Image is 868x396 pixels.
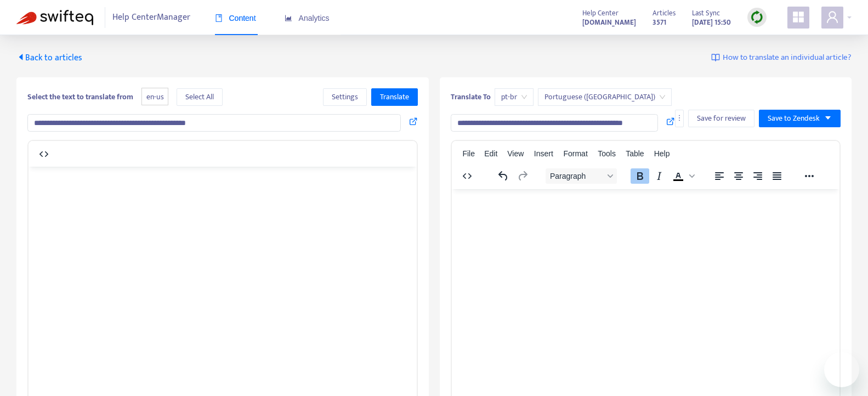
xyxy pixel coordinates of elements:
[824,352,859,387] iframe: Button to launch messaging window
[711,53,720,62] img: image-link
[723,52,852,64] span: How to translate an individual article?
[676,114,683,122] span: more
[711,52,852,64] a: How to translate an individual article?
[649,168,668,184] button: Italic
[285,14,292,22] span: area-chart
[768,112,820,125] span: Save to Zendesk
[177,88,223,106] button: Select All
[792,10,805,24] span: appstore
[653,7,676,19] span: Articles
[507,149,524,158] span: View
[462,149,475,158] span: File
[141,88,168,106] span: en-us
[16,50,82,65] span: Back to articles
[767,168,786,184] button: Justify
[501,89,527,105] span: pt-br
[493,168,512,184] button: Undo
[692,16,731,29] strong: [DATE] 15:50
[112,7,190,28] span: Help Center Manager
[27,90,133,103] b: Select the text to translate from
[332,91,358,103] span: Settings
[215,14,223,22] span: book
[285,14,330,22] span: Analytics
[582,16,636,29] a: [DOMAIN_NAME]
[668,168,696,184] div: Text color Black
[323,88,367,106] button: Settings
[653,16,666,29] strong: 3571
[563,149,587,158] span: Format
[824,114,832,122] span: caret-down
[484,149,497,158] span: Edit
[513,168,531,184] button: Redo
[185,91,214,103] span: Select All
[710,168,728,184] button: Align left
[692,7,720,19] span: Last Sync
[16,53,25,61] span: caret-left
[799,168,818,184] button: Reveal or hide additional toolbar items
[380,91,409,103] span: Translate
[626,149,644,158] span: Table
[630,168,649,184] button: Bold
[582,7,619,19] span: Help Center
[371,88,418,106] button: Translate
[451,90,491,103] b: Translate To
[549,172,603,180] span: Paragraph
[748,168,767,184] button: Align right
[654,149,670,158] span: Help
[729,168,747,184] button: Align center
[697,112,746,125] span: Save for review
[544,89,665,105] span: Portuguese (Brazil)
[675,110,684,127] button: more
[688,110,754,127] button: Save for review
[582,16,636,29] strong: [DOMAIN_NAME]
[534,149,553,158] span: Insert
[750,10,764,24] img: sync.dc5367851b00ba804db3.png
[215,14,256,22] span: Content
[16,10,93,25] img: Swifteq
[826,10,839,24] span: user
[759,110,841,127] button: Save to Zendeskcaret-down
[545,168,616,184] button: Block Paragraph
[598,149,616,158] span: Tools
